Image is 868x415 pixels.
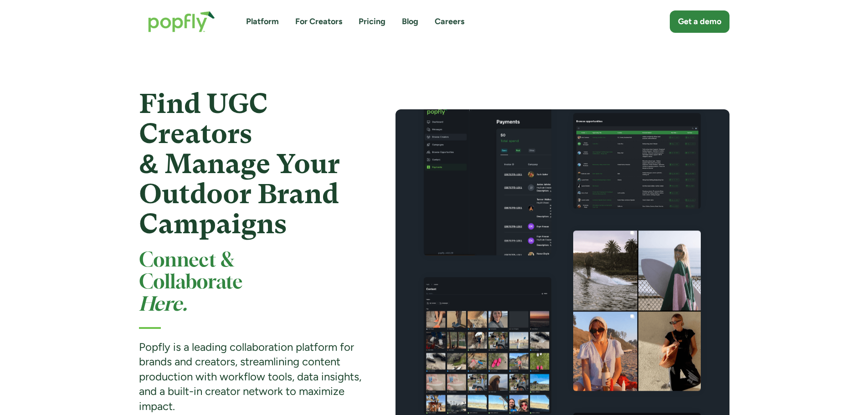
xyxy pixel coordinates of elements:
[670,10,729,33] a: Get a demo
[139,88,340,240] strong: Find UGC Creators & Manage Your Outdoor Brand Campaigns
[359,16,385,27] a: Pricing
[435,16,464,27] a: Careers
[295,16,342,27] a: For Creators
[139,250,363,316] h2: Connect & Collaborate
[246,16,279,27] a: Platform
[678,16,721,27] div: Get a demo
[402,16,418,27] a: Blog
[139,2,224,41] a: home
[139,340,361,413] strong: Popfly is a leading collaboration platform for brands and creators, streamlining content producti...
[139,296,187,314] em: Here.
